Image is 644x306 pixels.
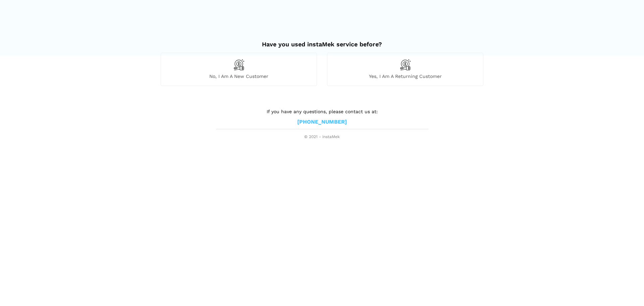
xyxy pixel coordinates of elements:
[216,108,428,115] p: If you have any questions, please contact us at:
[327,73,483,79] span: Yes, I am a returning customer
[161,34,483,48] h2: Have you used instaMek service before?
[161,73,317,79] span: No, I am a new customer
[297,119,347,126] a: [PHONE_NUMBER]
[216,134,428,140] span: © 2021 - instaMek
